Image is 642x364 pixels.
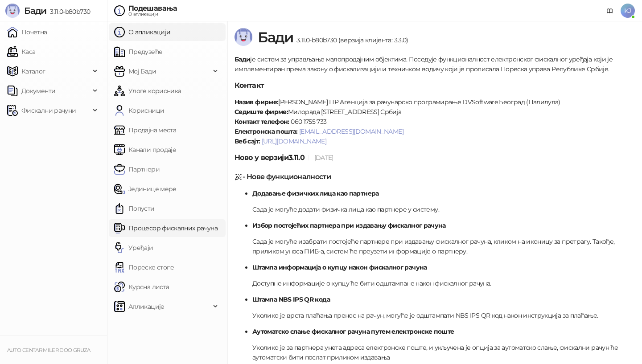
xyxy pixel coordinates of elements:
span: [DATE] [314,154,333,162]
a: Процесор фискалних рачуна [114,219,218,237]
a: Продајна места [114,121,176,139]
p: је систем за управљање малопродајним објектима. Поседује функционалност електронског фискалног ур... [235,54,635,74]
strong: Седиште фирме: [235,108,288,116]
strong: Штампа информација о купцу након фискалног рачуна [252,263,427,271]
p: Уколико је за партнера унета адреса електронске поште, и укључена је опција за аутоматско слање, ... [252,343,635,362]
h5: Ново у верзији 3.11.0 [235,152,635,163]
span: Бади [258,29,293,46]
a: Почетна [7,23,47,41]
a: Курсна листа [114,278,169,296]
img: Logo [5,4,20,18]
div: О апликацији [128,12,177,16]
p: Сада је могуће изабрати постојеће партнере при издавању фискалног рачуна, кликом на иконицу за пр... [252,237,635,256]
a: Попусти [114,200,155,217]
strong: Штампа NBS IPS QR кода [252,295,330,303]
a: Каса [7,43,35,61]
strong: Аутоматско слање фискалног рачуна путем електронске поште [252,327,454,335]
span: Апликације [128,298,165,315]
a: О апликацији [114,23,170,41]
p: Сада је могуће додати физичка лица као партнере у систему. [252,204,635,214]
a: Улоге корисника [114,82,181,100]
a: Пореске стопе [114,258,174,276]
a: Документација [603,4,617,18]
a: Уређаји [114,239,153,257]
span: Документи [21,82,55,100]
p: Доступне информације о купцу ће бити одштампане након фискалног рачуна. [252,278,635,288]
span: KJ [621,4,635,18]
div: Подешавања [128,5,177,12]
a: Канали продаје [114,141,176,159]
strong: Веб сајт: [235,137,260,145]
strong: Избор постојећих партнера при издавању фискалног рачуна [252,221,446,229]
h5: Контакт [235,80,635,91]
strong: Контакт телефон: [235,118,289,126]
strong: Назив фирме: [235,98,278,106]
span: Фискални рачуни [21,102,76,119]
small: AUTO CENTAR MILER DOO GRUZA [7,347,91,353]
strong: Бади [235,55,250,63]
a: [URL][DOMAIN_NAME] [262,137,326,145]
h5: - Нове функционалности [235,172,635,182]
span: Каталог [21,62,45,80]
a: Корисници [114,102,164,119]
span: 3.11.0-b80b730 [46,8,90,16]
span: 3.11.0-b80b730 (верзија клијента: 3.3.0) [293,36,408,44]
a: [EMAIL_ADDRESS][DOMAIN_NAME] [299,127,403,135]
a: Јединице мере [114,180,177,198]
p: [PERSON_NAME] ПР Агенција за рачунарско програмирање DVSoftware Београд (Палилула) Милорада [STRE... [235,97,635,146]
span: Бади [24,5,46,16]
span: Мој Бади [128,62,156,80]
strong: Додавање физичких лица као партнера [252,189,379,197]
a: Предузеће [114,43,162,61]
strong: Електронска пошта: [235,127,297,135]
p: Уколико је врста плаћања пренос на рачун, могуће је одштампати NBS IPS QR код након инструкција з... [252,311,635,320]
a: Партнери [114,160,160,178]
img: Logo [235,28,252,46]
